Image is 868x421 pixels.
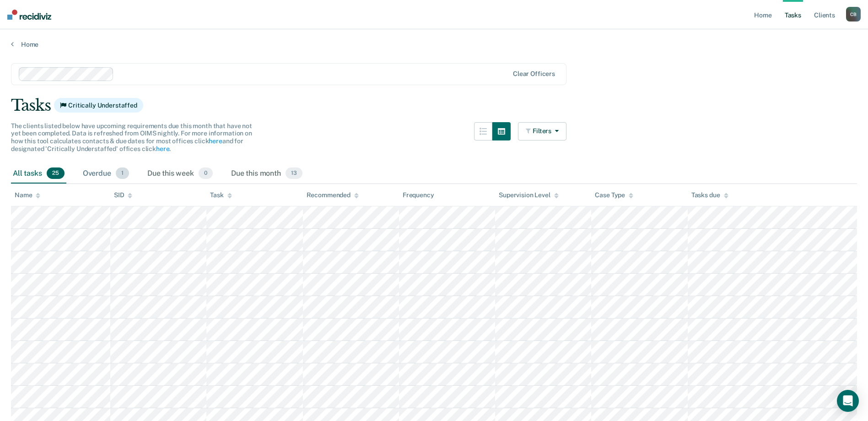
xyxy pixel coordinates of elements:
[307,191,359,199] div: Recommended
[229,164,304,184] div: Due this month13
[47,167,65,179] span: 25
[837,390,859,412] div: Open Intercom Messenger
[286,167,302,179] span: 13
[846,7,861,22] button: CB
[114,191,133,199] div: SID
[116,167,129,179] span: 1
[518,122,566,140] button: Filters
[199,167,213,179] span: 0
[513,70,555,78] div: Clear officers
[81,164,131,184] div: Overdue1
[7,10,51,20] img: Recidiviz
[54,98,143,113] span: Critically Understaffed
[11,40,857,49] a: Home
[11,96,857,115] div: Tasks
[156,145,169,152] a: here
[11,122,252,152] span: The clients listed below have upcoming requirements due this month that have not yet been complet...
[691,191,728,199] div: Tasks due
[595,191,633,199] div: Case Type
[146,164,215,184] div: Due this week0
[209,137,222,145] a: here
[499,191,559,199] div: Supervision Level
[210,191,232,199] div: Task
[403,191,434,199] div: Frequency
[846,7,861,22] div: C B
[11,164,66,184] div: All tasks25
[15,191,40,199] div: Name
